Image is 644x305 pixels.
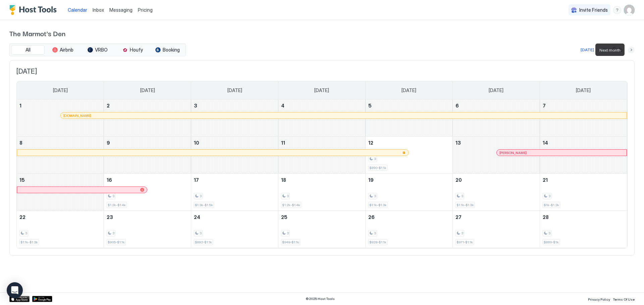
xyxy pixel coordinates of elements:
td: February 1, 2026 [17,99,104,137]
span: 3 [374,194,376,198]
span: 18 [281,177,286,183]
span: [DATE] [489,87,503,93]
span: 3 [461,231,463,235]
span: [DATE] [227,87,242,93]
td: February 25, 2026 [278,211,366,248]
span: © 2025 Host Tools [306,297,335,301]
span: [DATE] [140,87,155,93]
span: 3 [112,194,114,198]
td: February 23, 2026 [104,211,191,248]
a: February 8, 2026 [17,137,104,149]
a: February 27, 2026 [453,211,540,223]
span: 26 [368,214,375,220]
span: Privacy Policy [588,297,610,301]
span: $928-$1.1k [369,240,386,244]
span: 11 [281,140,285,146]
td: February 4, 2026 [278,99,366,137]
span: 9 [107,140,110,146]
td: February 22, 2026 [17,211,104,248]
span: 21 [543,177,548,183]
a: February 20, 2026 [453,174,540,186]
span: 20 [455,177,462,183]
a: February 18, 2026 [278,174,365,186]
td: February 11, 2026 [278,137,366,174]
span: 3 [25,231,27,235]
td: February 19, 2026 [365,174,452,211]
span: Invite Friends [579,7,608,13]
a: February 23, 2026 [104,211,191,223]
a: February 24, 2026 [191,211,278,223]
a: February 4, 2026 [278,99,365,112]
a: February 22, 2026 [17,211,104,223]
span: Pricing [138,7,153,13]
a: February 13, 2026 [453,137,540,149]
a: February 16, 2026 [104,174,191,186]
a: Calendar [68,6,87,13]
button: Airbnb [46,45,79,55]
span: $1.1k-$1.3k [457,203,474,207]
span: [DATE] [53,87,68,93]
td: February 10, 2026 [191,137,278,174]
span: [PERSON_NAME] [499,151,527,155]
span: The Marmot's Den [9,28,635,38]
span: 3 [200,194,202,198]
span: 16 [107,177,112,183]
span: 3 [374,157,376,161]
span: 27 [455,214,462,220]
a: February 17, 2026 [191,174,278,186]
a: Host Tools Logo [9,5,60,15]
span: 3 [287,194,289,198]
span: [DATE] [16,67,628,76]
a: February 1, 2026 [17,99,104,112]
span: 28 [543,214,549,220]
a: Privacy Policy [588,295,610,302]
span: Inbox [93,7,104,13]
span: [DATE] [401,87,416,93]
span: 14 [543,140,548,146]
span: [DATE] [576,87,591,93]
span: 22 [19,214,25,220]
td: February 27, 2026 [452,211,540,248]
a: February 15, 2026 [17,174,104,186]
span: 3 [194,103,197,108]
a: February 7, 2026 [540,99,627,112]
a: February 19, 2026 [366,174,452,186]
a: February 28, 2026 [540,211,627,223]
span: $1.3k-$1.5k [195,203,213,207]
span: $971-$1.1k [457,240,473,244]
a: App Store [9,296,30,302]
a: February 12, 2026 [366,137,452,149]
a: Friday [482,81,510,99]
td: February 20, 2026 [452,174,540,211]
span: $1.1k-$1.3k [369,203,387,207]
span: Calendar [68,7,87,13]
td: February 6, 2026 [452,99,540,137]
span: 25 [281,214,287,220]
a: Saturday [569,81,597,99]
span: 3 [374,231,376,235]
a: February 5, 2026 [366,99,452,112]
span: 19 [368,177,374,183]
span: [DOMAIN_NAME] [63,113,91,118]
button: Booking [151,45,184,55]
td: February 13, 2026 [452,137,540,174]
a: Sunday [46,81,74,99]
span: $949-$1.1k [282,240,299,244]
span: $890-$1.1k [369,166,386,170]
span: $1.2k-$1.4k [282,203,300,207]
span: Terms Of Use [613,297,635,301]
span: 15 [19,177,25,183]
a: February 3, 2026 [191,99,278,112]
a: February 9, 2026 [104,137,191,149]
span: 6 [455,103,459,108]
a: February 10, 2026 [191,137,278,149]
span: 8 [19,140,22,146]
a: February 2, 2026 [104,99,191,112]
span: Booking [163,47,180,53]
a: Inbox [93,6,104,13]
span: 3 [200,231,202,235]
span: 3 [548,194,550,198]
button: Houfy [116,45,149,55]
div: [DOMAIN_NAME] [63,113,624,118]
